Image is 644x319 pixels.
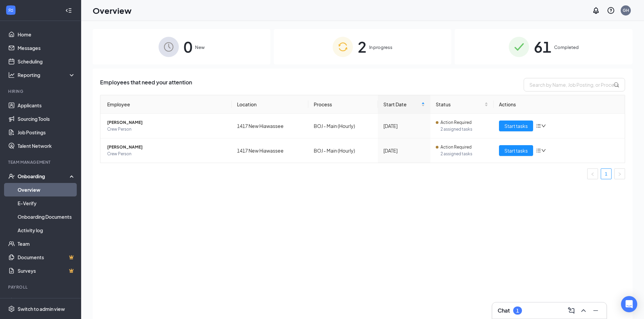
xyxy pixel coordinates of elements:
span: Status [436,101,483,108]
a: Scheduling [18,55,75,68]
div: Open Intercom Messenger [621,296,637,312]
td: BOJ - Main (Hourly) [308,138,378,163]
span: Employees that need your attention [100,78,192,91]
button: Start tasks [499,121,533,131]
svg: Notifications [592,6,600,15]
span: right [618,172,622,176]
svg: Analysis [8,72,15,78]
span: In progress [369,44,392,51]
th: Location [232,95,308,114]
svg: Minimize [592,307,600,315]
td: BOJ - Main (Hourly) [308,114,378,138]
svg: Settings [8,305,15,312]
button: Minimize [590,305,601,316]
span: bars [536,123,541,129]
h1: Overview [93,5,132,16]
a: Sourcing Tools [18,112,75,126]
a: Overview [18,183,75,196]
div: Switch to admin view [18,305,65,312]
span: bars [536,148,541,153]
span: down [541,148,546,153]
li: 1 [601,168,612,179]
span: Crew Person [107,151,226,157]
a: DocumentsCrown [18,250,75,264]
div: Hiring [8,88,74,94]
svg: WorkstreamLogo [7,7,14,14]
span: 2 assigned tasks [440,151,488,157]
a: PayrollCrown [18,294,75,308]
span: 0 [184,35,192,58]
span: 61 [534,35,551,58]
th: Status [430,95,494,114]
button: ComposeMessage [566,305,577,316]
span: Completed [554,44,579,51]
span: Crew Person [107,126,226,133]
span: down [541,124,546,128]
a: 1 [601,169,611,179]
div: Payroll [8,284,74,290]
a: Team [18,237,75,250]
td: 1417 New Hiawassee [232,138,308,163]
span: left [591,172,595,176]
span: Action Required [440,119,472,126]
h3: Chat [498,307,510,314]
a: E-Verify [18,196,75,210]
svg: UserCheck [8,173,15,180]
button: Start tasks [499,145,533,156]
div: 1 [516,308,519,314]
a: Home [18,28,75,41]
a: Applicants [18,99,75,112]
svg: QuestionInfo [607,6,615,15]
a: Activity log [18,223,75,237]
button: left [587,168,598,179]
span: Start tasks [504,147,528,154]
div: Reporting [18,72,76,78]
span: [PERSON_NAME] [107,119,226,126]
a: Job Postings [18,126,75,139]
th: Actions [494,95,625,114]
span: Start Date [383,101,420,108]
td: 1417 New Hiawassee [232,114,308,138]
svg: Collapse [65,7,72,14]
a: Messages [18,41,75,55]
div: Onboarding [18,173,70,180]
span: Action Required [440,144,472,151]
button: ChevronUp [578,305,589,316]
a: SurveysCrown [18,264,75,277]
button: right [614,168,625,179]
svg: ComposeMessage [567,307,575,315]
a: Talent Network [18,139,75,153]
li: Next Page [614,168,625,179]
svg: ChevronUp [579,307,588,315]
th: Process [308,95,378,114]
div: GH [623,7,629,13]
span: Start tasks [504,122,528,130]
div: Team Management [8,159,74,165]
div: [DATE] [383,122,425,130]
input: Search by Name, Job Posting, or Process [524,78,625,91]
span: [PERSON_NAME] [107,144,226,151]
div: [DATE] [383,147,425,154]
li: Previous Page [587,168,598,179]
span: New [195,44,205,51]
span: 2 [358,35,366,58]
span: 2 assigned tasks [440,126,488,133]
a: Onboarding Documents [18,210,75,223]
th: Employee [100,95,232,114]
